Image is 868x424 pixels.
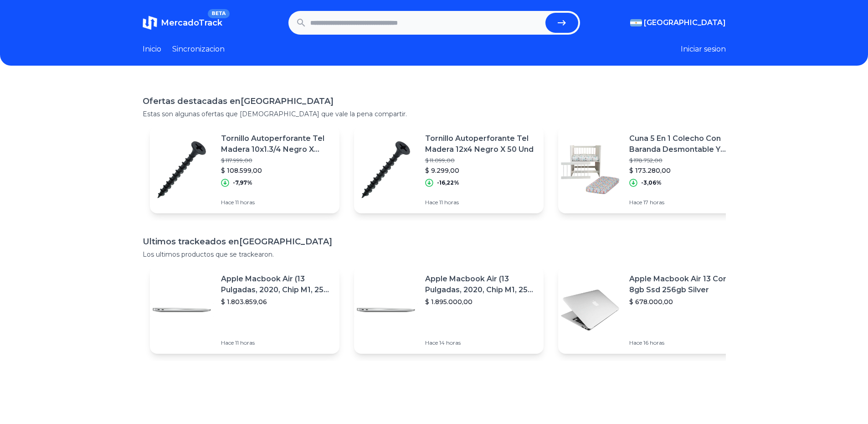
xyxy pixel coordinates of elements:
[629,199,740,206] p: Hace 17 horas
[629,339,740,346] p: Hace 16 horas
[143,16,157,30] img: MercadoTrack
[143,16,222,30] a: MercadoTrackBETA
[425,274,536,295] p: Apple Macbook Air (13 Pulgadas, 2020, Chip M1, 256 Gb De Ssd, 8 Gb De Ram) - Plata
[354,278,418,342] img: Featured image
[143,95,726,108] h1: Ofertas destacadas en [GEOGRAPHIC_DATA]
[208,9,229,18] span: BETA
[221,157,332,164] p: $ 117.999,00
[425,133,536,155] p: Tornillo Autoperforante Tel Madera 12x4 Negro X 50 Und
[143,235,726,248] h1: Ultimos trackeados en [GEOGRAPHIC_DATA]
[558,278,622,342] img: Featured image
[425,199,536,206] p: Hace 11 horas
[172,44,225,55] a: Sincronizacion
[558,266,748,354] a: Featured imageApple Macbook Air 13 Core I5 8gb Ssd 256gb Silver$ 678.000,00Hace 16 horas
[221,133,332,155] p: Tornillo Autoperforante Tel Madera 10x1.3/4 Negro X 3000 Und
[221,339,332,346] p: Hace 11 horas
[233,179,252,186] p: -7,97%
[425,297,536,306] p: $ 1.895.000,00
[143,109,726,119] p: Estas son algunas ofertas que [DEMOGRAPHIC_DATA] que vale la pena compartir.
[150,138,214,202] img: Featured image
[629,166,740,175] p: $ 173.280,00
[629,297,740,306] p: $ 678.000,00
[143,44,161,55] a: Inicio
[221,274,332,295] p: Apple Macbook Air (13 Pulgadas, 2020, Chip M1, 256 Gb De Ssd, 8 Gb De Ram) - Plata
[630,17,726,28] button: [GEOGRAPHIC_DATA]
[641,179,662,186] p: -3,06%
[629,157,740,164] p: $ 178.752,00
[425,339,536,346] p: Hace 14 horas
[150,266,339,354] a: Featured imageApple Macbook Air (13 Pulgadas, 2020, Chip M1, 256 Gb De Ssd, 8 Gb De Ram) - Plata$...
[143,250,726,259] p: Los ultimos productos que se trackearon.
[629,133,740,155] p: Cuna 5 En 1 Colecho Con Baranda Desmontable Y Colchon
[630,19,642,26] img: Argentina
[221,297,332,306] p: $ 1.803.859,06
[629,274,740,295] p: Apple Macbook Air 13 Core I5 8gb Ssd 256gb Silver
[425,166,536,175] p: $ 9.299,00
[161,18,222,28] span: MercadoTrack
[437,179,459,186] p: -16,22%
[558,138,622,202] img: Featured image
[681,44,726,55] button: Iniciar sesion
[150,126,339,213] a: Featured imageTornillo Autoperforante Tel Madera 10x1.3/4 Negro X 3000 Und$ 117.999,00$ 108.599,0...
[150,278,214,342] img: Featured image
[425,157,536,164] p: $ 11.099,00
[354,266,544,354] a: Featured imageApple Macbook Air (13 Pulgadas, 2020, Chip M1, 256 Gb De Ssd, 8 Gb De Ram) - Plata$...
[354,138,418,202] img: Featured image
[221,166,332,175] p: $ 108.599,00
[558,126,748,213] a: Featured imageCuna 5 En 1 Colecho Con Baranda Desmontable Y Colchon$ 178.752,00$ 173.280,00-3,06%...
[644,17,726,28] span: [GEOGRAPHIC_DATA]
[354,126,544,213] a: Featured imageTornillo Autoperforante Tel Madera 12x4 Negro X 50 Und$ 11.099,00$ 9.299,00-16,22%H...
[221,199,332,206] p: Hace 11 horas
